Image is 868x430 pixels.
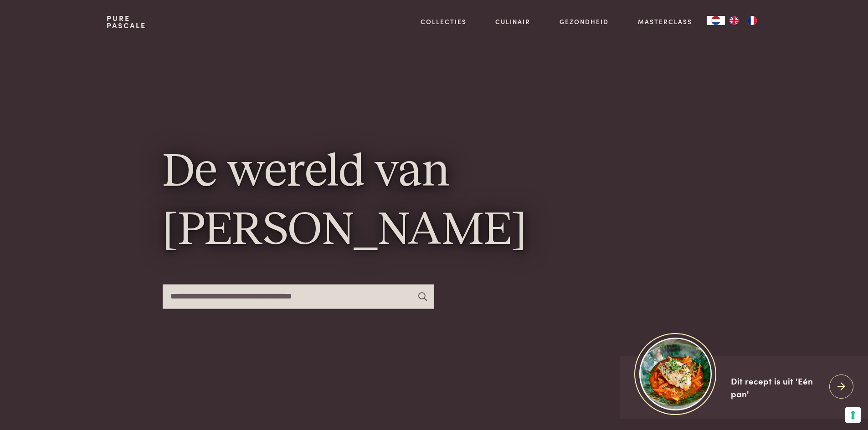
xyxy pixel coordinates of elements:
[707,16,725,25] a: NL
[707,16,761,25] aside: Language selected: Nederlands
[163,144,706,260] h1: De wereld van [PERSON_NAME]
[707,16,725,25] div: Language
[845,407,861,423] button: Uw voorkeuren voor toestemming voor trackingtechnologieën
[639,338,712,410] img: https://admin.purepascale.com/wp-content/uploads/2025/08/home_recept_link.jpg
[725,16,743,25] a: EN
[495,17,530,26] a: Culinair
[107,15,146,29] a: PurePascale
[743,16,761,25] a: FR
[421,17,467,26] a: Collecties
[560,17,609,26] a: Gezondheid
[725,16,761,25] ul: Language list
[638,17,692,26] a: Masterclass
[731,374,822,400] div: Dit recept is uit 'Eén pan'
[620,356,868,419] a: https://admin.purepascale.com/wp-content/uploads/2025/08/home_recept_link.jpg Dit recept is uit '...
